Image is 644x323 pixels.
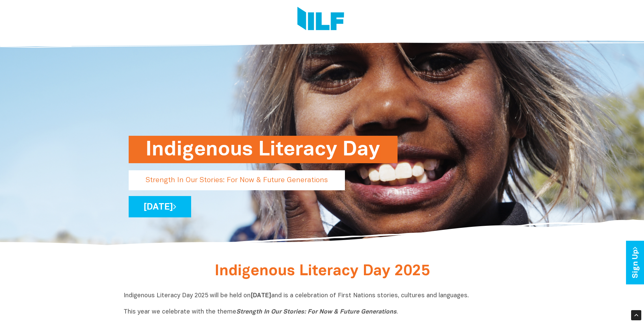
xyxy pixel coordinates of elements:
a: [DATE] [129,196,191,217]
span: Indigenous Literacy Day 2025 [215,264,430,278]
i: Strength In Our Stories: For Now & Future Generations [236,309,397,315]
img: Logo [297,7,344,32]
p: Strength In Our Stories: For Now & Future Generations [129,170,345,190]
h1: Indigenous Literacy Day [146,136,381,163]
b: [DATE] [251,293,271,299]
div: Scroll Back to Top [631,310,641,320]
